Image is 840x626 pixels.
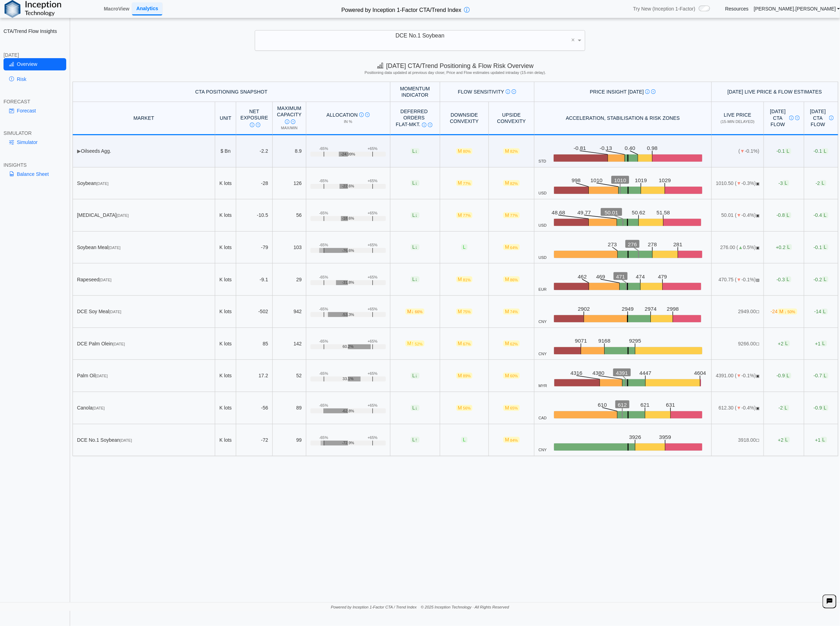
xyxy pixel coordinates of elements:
text: 276 [628,242,637,248]
th: [DATE] Live Price & Flow Estimates [712,82,838,102]
td: 3918.00 [712,424,764,456]
text: 4316 [571,370,583,376]
div: [DATE] CTA Flow [808,108,834,128]
div: +65% [368,146,377,151]
td: Oilseeds Agg. [73,135,215,167]
th: Upside Convexity [489,102,534,135]
span: ↓ [415,245,418,250]
img: Read More [291,119,295,124]
span: -0.4 [814,212,828,218]
td: K lots [215,263,236,296]
span: ▼ [737,212,742,218]
span: × [571,37,575,43]
span: L [822,212,828,218]
span: 60.2% [343,344,354,349]
text: 2998 [668,306,679,312]
div: SIMULATOR [4,130,66,136]
span: M [405,309,424,315]
span: -24 [771,309,797,315]
span: L [785,373,791,379]
th: Acceleration, Stabilisation & Risk Zones [534,102,712,135]
text: 3959 [659,434,671,440]
span: M [503,212,520,218]
span: L [411,180,419,186]
span: M [456,212,473,218]
span: L [786,244,792,250]
text: 9295 [629,338,641,344]
span: M [456,180,473,186]
span: OPEN: Market session is currently open. [756,246,759,250]
span: ↓ [415,148,418,154]
span: -31.8% [342,280,354,285]
text: 2949 [622,306,634,312]
div: -65% [319,403,328,408]
span: L [411,373,419,379]
span: -0.1 [814,244,828,250]
span: L [784,340,790,346]
div: [DATE] CTA Flow [768,108,799,128]
span: -22.6% [342,184,354,188]
span: ↓ [415,180,418,186]
div: +65% [368,275,377,280]
div: -65% [319,179,328,183]
span: -0.8 [777,212,791,218]
span: DCE No.1 Soybean [396,33,445,39]
h5: Positioning data updated at previous day close; Price and Flow estimates updated intraday (15-min... [75,70,836,75]
span: L [822,276,828,282]
text: 49.77 [578,209,592,215]
span: L [822,373,828,379]
span: NO FEED: Live data feed not provided for this market. [756,342,759,346]
text: 621 [641,402,650,408]
span: +1 [815,340,827,346]
div: +65% [368,179,377,183]
div: Maximum Capacity [277,105,302,124]
span: ▼ [740,148,745,154]
span: M [456,309,473,315]
span: 89% [463,374,471,378]
span: ▼ [737,405,742,411]
div: Flow Sensitivity [444,89,530,95]
span: -0.9 [814,405,828,411]
span: -0.3 [777,276,791,282]
span: 33.1% [343,377,354,381]
td: K lots [215,232,236,264]
a: MacroView [101,3,132,15]
a: Forecast [4,105,66,117]
img: Info [359,112,364,117]
text: 474 [636,274,646,280]
div: +65% [368,371,377,376]
span: CAD [539,416,547,420]
span: L [783,405,789,411]
img: Info [645,89,650,94]
div: Soybean [77,180,211,186]
span: 52% [415,342,423,346]
th: Momentum Indicator [390,82,440,102]
span: M [456,148,473,154]
div: DCE Palm Olein [77,340,211,347]
div: Net Exposure [240,108,268,128]
td: 29 [273,263,306,296]
text: 4391 [616,370,628,376]
div: [MEDICAL_DATA] [77,212,211,218]
text: 9071 [575,338,587,344]
span: 82% [510,149,518,153]
span: L [411,405,419,411]
span: 77% [463,213,471,218]
td: 942 [273,296,306,328]
span: M [456,276,473,282]
span: M [503,244,520,250]
h2: Powered by Inception 1-Factor CTA/Trend Index [339,4,464,14]
span: in % [344,119,352,124]
text: -0.13 [600,145,612,151]
div: -65% [319,146,328,151]
span: -3 [779,180,789,186]
td: 85 [236,328,273,360]
text: 48.68 [552,209,566,215]
div: +65% [368,339,377,344]
text: 2902 [578,306,590,312]
text: -0.81 [574,145,586,151]
div: -65% [319,243,328,247]
text: 1019 [635,177,647,183]
td: -56 [236,392,273,424]
span: Max/Min [281,126,298,130]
